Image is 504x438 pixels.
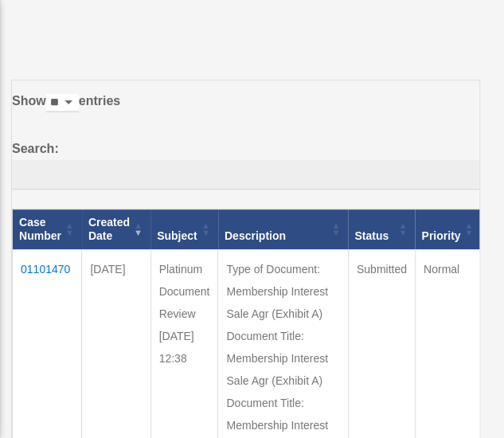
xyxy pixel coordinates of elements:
th: Description: activate to sort column ascending [218,209,348,250]
label: Search: [12,138,479,190]
th: Priority: activate to sort column ascending [415,209,482,250]
select: Showentries [46,94,79,112]
th: Case Number: activate to sort column ascending [13,209,82,250]
label: Show entries [12,90,479,128]
th: Subject: activate to sort column ascending [150,209,218,250]
th: Created Date: activate to sort column ascending [82,209,150,250]
input: Search: [12,160,479,190]
th: Status: activate to sort column ascending [348,209,415,250]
